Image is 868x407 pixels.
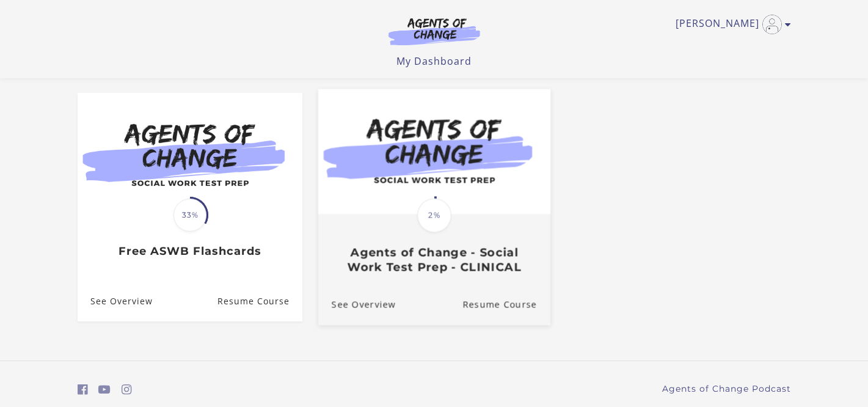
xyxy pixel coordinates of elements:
[78,381,88,398] a: https://www.facebook.com/groups/aswbtestprep (Open in a new window)
[676,15,785,34] a: Toggle menu
[462,284,550,325] a: Agents of Change - Social Work Test Prep - CLINICAL: Resume Course
[173,199,206,232] span: 33%
[78,282,153,321] a: Free ASWB Flashcards: See Overview
[376,17,493,45] img: Agents of Change Logo
[98,381,111,398] a: https://www.youtube.com/c/AgentsofChangeTestPrepbyMeaganMitchell (Open in a new window)
[417,199,451,233] span: 2%
[90,244,289,258] h3: Free ASWB Flashcards
[78,384,88,395] i: https://www.facebook.com/groups/aswbtestprep (Open in a new window)
[98,384,111,395] i: https://www.youtube.com/c/AgentsofChangeTestPrepbyMeaganMitchell (Open in a new window)
[662,383,791,395] a: Agents of Change Podcast
[122,381,132,398] a: https://www.instagram.com/agentsofchangeprep/ (Open in a new window)
[331,246,536,274] h3: Agents of Change - Social Work Test Prep - CLINICAL
[318,284,395,325] a: Agents of Change - Social Work Test Prep - CLINICAL: See Overview
[122,384,132,395] i: https://www.instagram.com/agentsofchangeprep/ (Open in a new window)
[396,54,472,68] a: My Dashboard
[217,282,302,321] a: Free ASWB Flashcards: Resume Course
